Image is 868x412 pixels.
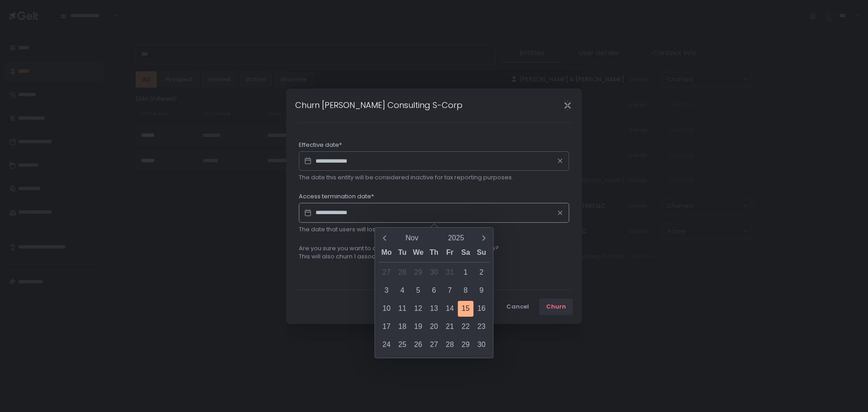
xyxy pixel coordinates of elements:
div: 3 [379,283,395,299]
div: 24 [379,337,395,353]
div: 8 [458,283,474,299]
div: 23 [474,319,490,335]
div: 9 [474,283,490,299]
div: Th [426,246,442,262]
div: 2 [474,265,490,281]
div: Sa [458,246,474,262]
button: Next month [478,233,490,244]
div: 20 [426,319,442,335]
div: 30 [426,265,442,281]
input: Datepicker input [299,203,569,223]
div: 26 [410,337,426,353]
div: 11 [395,301,410,317]
div: 7 [442,283,458,299]
div: 31 [442,265,458,281]
div: 18 [395,319,410,335]
div: 5 [410,283,426,299]
div: 13 [426,301,442,317]
div: 14 [442,301,458,317]
div: Are you sure you want to churn [PERSON_NAME] Consulting S-Corp? [299,244,569,253]
div: 19 [410,319,426,335]
div: 28 [442,337,458,353]
div: 29 [410,265,426,281]
button: Churn [539,299,573,315]
div: 15 [458,301,474,317]
button: Open years overlay [434,230,478,246]
div: Calendar days [379,265,490,353]
div: Calendar wrapper [379,246,490,353]
button: Open months overlay [390,230,434,246]
div: 21 [442,319,458,335]
div: 1 [458,265,474,281]
button: Previous month [379,233,390,244]
input: Datepicker input [299,151,569,171]
div: Close [553,100,582,111]
div: Su [474,246,490,262]
div: 4 [395,283,410,299]
div: Fr [442,246,458,262]
span: Effective date* [299,141,342,149]
div: 16 [474,301,490,317]
div: Churn [546,303,566,311]
div: Cancel [506,303,529,311]
div: 6 [426,283,442,299]
div: 22 [458,319,474,335]
div: 29 [458,337,474,353]
div: We [410,246,426,262]
div: 17 [379,319,395,335]
div: 25 [395,337,410,353]
div: Tu [395,246,410,262]
span: The date that users will lose access to this entity [299,225,439,234]
div: 27 [379,265,395,281]
span: The date this entity will be considered inactive for tax reporting purposes. [299,173,513,182]
div: 28 [395,265,410,281]
h1: Churn [PERSON_NAME] Consulting S-Corp [295,99,462,111]
div: This will also churn 1 associated entities. [299,253,569,261]
div: 12 [410,301,426,317]
div: 27 [426,337,442,353]
span: Access termination date* [299,192,374,201]
div: Mo [379,246,395,262]
div: 30 [474,337,490,353]
button: Cancel [500,299,536,315]
div: 10 [379,301,395,317]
